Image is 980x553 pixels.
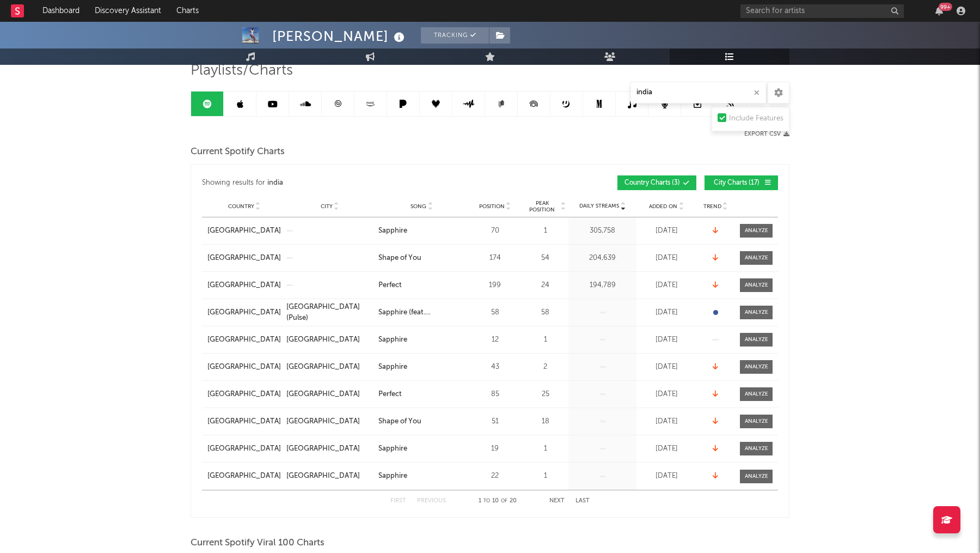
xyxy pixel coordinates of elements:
[525,226,566,236] div: 1
[378,471,465,482] a: Sapphire
[411,203,426,210] span: Song
[378,471,407,482] div: Sapphire
[525,280,566,291] div: 24
[571,280,634,291] div: 194,789
[639,335,694,345] div: [DATE]
[286,471,373,482] a: [GEOGRAPHIC_DATA]
[378,335,407,345] div: Sapphire
[378,389,402,400] div: Perfect
[286,443,373,454] a: [GEOGRAPHIC_DATA]
[525,335,566,345] div: 1
[639,389,694,400] div: [DATE]
[378,362,407,373] div: Sapphire
[207,226,281,236] a: [GEOGRAPHIC_DATA]
[470,307,519,318] div: 58
[935,7,943,15] button: 99+
[191,537,324,550] span: Current Spotify Viral 100 Charts
[639,416,694,427] div: [DATE]
[470,280,519,291] div: 199
[191,145,285,159] span: Current Spotify Charts
[470,335,519,345] div: 12
[378,362,465,373] a: Sapphire
[286,471,360,482] div: [GEOGRAPHIC_DATA]
[207,362,281,373] a: [GEOGRAPHIC_DATA]
[378,253,421,264] div: Shape of You
[202,175,490,190] div: Showing results for
[712,180,762,186] span: City Charts ( 17 )
[939,3,952,11] div: 99 +
[729,112,783,125] div: Include Features
[286,443,360,454] div: [GEOGRAPHIC_DATA]
[207,307,281,318] a: [GEOGRAPHIC_DATA]
[207,253,281,264] a: [GEOGRAPHIC_DATA]
[267,177,283,190] div: india
[378,416,421,427] div: Shape of You
[191,64,293,77] span: Playlists/Charts
[525,471,566,482] div: 1
[207,335,281,345] a: [GEOGRAPHIC_DATA]
[228,203,254,210] span: Country
[549,498,565,504] button: Next
[421,27,489,44] button: Tracking
[470,471,519,482] div: 22
[639,362,694,373] div: [DATE]
[744,131,789,137] button: Export CSV
[470,443,519,454] div: 19
[272,27,407,45] div: [PERSON_NAME]
[207,443,281,454] a: [GEOGRAPHIC_DATA]
[624,180,680,186] span: Country Charts ( 3 )
[378,443,465,454] a: Sapphire
[525,362,566,373] div: 2
[378,416,465,427] a: Shape of You
[286,389,360,400] div: [GEOGRAPHIC_DATA]
[417,498,446,504] button: Previous
[207,471,281,482] a: [GEOGRAPHIC_DATA]
[286,335,360,345] div: [GEOGRAPHIC_DATA]
[207,389,281,400] a: [GEOGRAPHIC_DATA]
[705,175,778,190] button: City Charts(17)
[286,389,373,400] a: [GEOGRAPHIC_DATA]
[378,226,407,236] div: Sapphire
[740,4,904,18] input: Search for artists
[378,280,465,291] a: Perfect
[571,226,634,236] div: 305,758
[579,202,619,210] span: Daily Streams
[470,416,519,427] div: 51
[378,253,465,264] a: Shape of You
[525,200,559,213] span: Peak Position
[378,280,402,291] div: Perfect
[617,175,696,190] button: Country Charts(3)
[286,362,360,373] div: [GEOGRAPHIC_DATA]
[378,307,465,318] a: Sapphire (feat. [PERSON_NAME])
[649,203,677,210] span: Added On
[207,280,281,291] a: [GEOGRAPHIC_DATA]
[703,203,721,210] span: Trend
[501,499,507,503] span: of
[639,471,694,482] div: [DATE]
[286,362,373,373] a: [GEOGRAPHIC_DATA]
[378,389,465,400] a: Perfect
[525,253,566,264] div: 54
[470,253,519,264] div: 174
[639,226,694,236] div: [DATE]
[639,443,694,454] div: [DATE]
[525,443,566,454] div: 1
[378,335,465,345] a: Sapphire
[390,498,406,504] button: First
[470,226,519,236] div: 70
[571,253,634,264] div: 204,639
[525,307,566,318] div: 58
[286,302,373,323] a: [GEOGRAPHIC_DATA] (Pulse)
[207,416,281,427] a: [GEOGRAPHIC_DATA]
[639,307,694,318] div: [DATE]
